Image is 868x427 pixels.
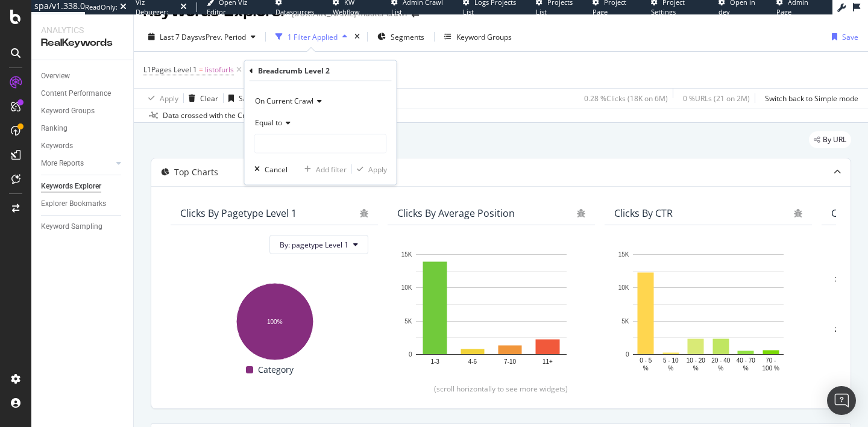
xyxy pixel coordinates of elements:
div: Keywords Explorer [41,180,101,193]
text: 5K [404,318,412,325]
text: 100 % [763,365,779,372]
button: Cancel [250,163,288,175]
text: 5K [621,318,629,325]
div: Add filter [316,164,347,174]
div: Overview [41,70,70,83]
span: Equal to [255,117,282,127]
span: = [199,64,203,75]
text: 1-3 [430,358,439,365]
div: Clicks By CTR [614,207,673,219]
div: Data crossed with the Crawls [163,110,260,121]
a: Explorer Bookmarks [41,198,125,210]
button: Save [224,89,255,108]
text: % [693,365,699,372]
text: % [718,365,723,372]
a: More Reports [41,157,113,170]
text: % [668,365,673,372]
button: Switch back to Simple mode [760,89,858,108]
div: Save [842,32,858,42]
a: Keywords [41,140,125,152]
text: 0 [409,351,412,358]
span: Category [258,363,294,377]
span: Datasources [275,7,314,16]
div: Apply [160,93,178,104]
div: (scroll horizontally to see more widgets) [166,384,836,394]
div: Explorer Bookmarks [41,198,106,210]
div: Clear [200,93,218,104]
text: 4-6 [468,358,477,365]
a: Ranking [41,122,125,135]
div: More Reports [41,157,84,170]
button: By: pagetype Level 1 [269,235,368,254]
span: By: pagetype Level 1 [280,240,348,250]
text: % [743,365,749,372]
text: 70 - [766,357,776,364]
button: Apply [352,163,387,175]
a: Overview [41,70,125,83]
text: % [643,365,649,372]
text: 7-10 [504,358,516,365]
a: Keyword Sampling [41,220,125,233]
span: By URL [823,136,846,143]
div: Keyword Groups [456,32,512,42]
button: Last 7 DaysvsPrev. Period [143,27,260,46]
div: bug [360,209,368,217]
div: 1 Filter Applied [288,32,338,42]
div: Keyword Sampling [41,220,102,233]
div: Breadcrumb Level 2 [258,66,330,76]
div: bug [794,209,802,217]
div: Open Intercom Messenger [827,386,856,415]
text: 40 - 70 [737,357,756,364]
text: 15K [401,251,412,258]
button: Keyword Groups [439,27,517,46]
div: Cancel [265,164,288,174]
svg: A chart. [180,277,368,363]
button: Add filter [300,163,347,175]
text: 20 - 40 [711,357,731,364]
text: 5 - 10 [663,357,679,364]
div: legacy label [809,131,851,148]
div: times [352,31,362,43]
text: 0 [626,351,629,358]
svg: A chart. [397,248,585,374]
div: Keywords [41,140,73,152]
text: 10 - 20 [687,357,706,364]
div: Clicks By pagetype Level 1 [180,207,297,219]
span: L1Pages Level 1 [143,64,197,75]
div: Save [239,93,255,104]
text: 10K [618,285,629,291]
div: Ranking [41,122,68,135]
button: Clear [184,89,218,108]
div: Switch back to Simple mode [765,93,858,104]
div: Apply [368,164,387,174]
a: Keyword Groups [41,105,125,117]
div: Content Performance [41,87,111,100]
span: On Current Crawl [255,95,313,105]
text: 100% [267,319,283,325]
div: ReadOnly: [85,2,118,12]
text: 15K [618,251,629,258]
text: 11+ [542,358,553,365]
span: Segments [391,32,424,42]
div: 0 % URLs ( 21 on 2M ) [683,93,750,104]
text: 10K [401,285,412,291]
a: Content Performance [41,87,125,100]
div: RealKeywords [41,36,124,50]
a: Keywords Explorer [41,180,125,193]
button: Segments [373,27,429,46]
div: Analytics [41,24,124,36]
div: Top Charts [174,166,218,178]
text: 2.5K [834,326,847,333]
span: vs Prev. Period [198,32,246,42]
div: 0.28 % Clicks ( 18K on 6M ) [584,93,668,104]
button: Save [827,27,858,46]
button: 1 Filter Applied [271,27,352,46]
div: bug [577,209,585,217]
span: Last 7 Days [160,32,198,42]
svg: A chart. [614,248,802,374]
text: 7.5K [834,276,847,283]
div: Keyword Groups [41,105,95,117]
